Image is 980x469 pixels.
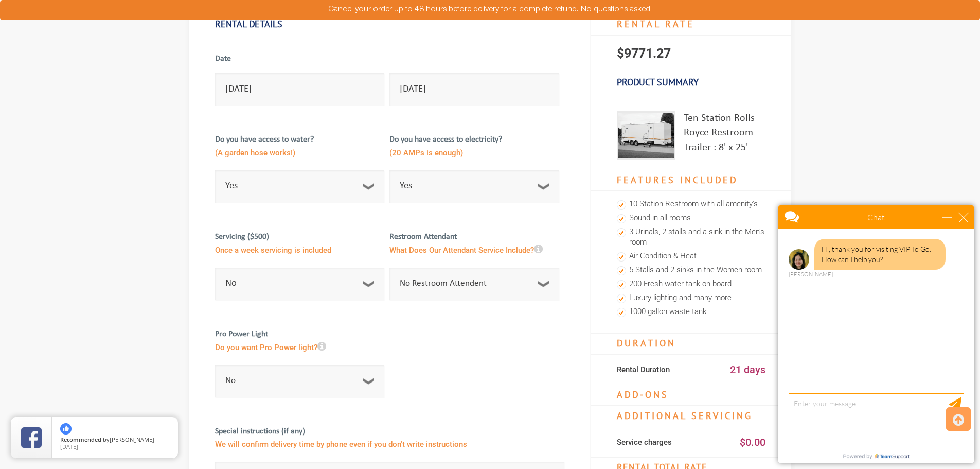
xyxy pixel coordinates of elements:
[215,13,564,35] h1: Rental Details
[591,333,791,355] h4: Duration
[215,231,385,265] label: Servicing ($500)
[591,72,791,93] h3: Product Summary
[591,36,791,72] p: $9771.27
[215,426,564,460] label: Special instructions (if any)
[215,134,385,168] label: Do you have access to water?
[60,437,170,444] span: by
[215,53,385,71] label: Date
[389,134,559,168] label: Do you have access to electricity?
[691,432,765,452] div: $0.00
[617,250,765,264] li: Air Condition & Heat
[591,385,791,406] h4: Add-Ons
[617,225,765,250] li: 3 Urinals, 2 stalls and a sink in the Men's room
[21,427,42,448] img: Review Rating
[60,436,101,443] span: Recommended
[617,432,691,452] div: Service charges
[215,437,564,454] span: We will confirm delivery time by phone even if you don't write instructions
[617,360,691,379] div: Rental Duration
[617,277,765,291] li: 200 Fresh water tank on board
[215,243,385,260] span: Once a week servicing is included
[772,199,980,469] iframe: Live Chat Box
[591,14,791,36] h4: RENTAL RATE
[617,305,765,319] li: 1000 gallon waste tank
[60,423,72,435] img: thumbs up icon
[591,170,791,192] h4: Features Included
[110,436,154,443] span: [PERSON_NAME]
[691,360,765,379] div: 21 days
[215,146,385,163] span: (A garden hose works!)
[215,328,385,362] label: Pro Power Light
[617,264,765,277] li: 5 Stalls and 2 sinks in the Women room
[389,231,559,265] label: Restroom Attendant
[617,291,765,305] li: Luxury lighting and many more
[684,111,765,160] div: Ten Station Rolls Royce Restroom Trailer : 8' x 25'
[389,146,559,163] span: (20 AMPs is enough)
[215,340,385,357] span: Do you want Pro Power light?
[617,198,765,212] li: 10 Station Restroom with all amenity's
[60,443,78,450] span: [DATE]
[617,212,765,225] li: Sound in all rooms
[591,406,791,427] h4: Additional Servicing
[389,243,559,260] span: What Does Our Attendant Service Include?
